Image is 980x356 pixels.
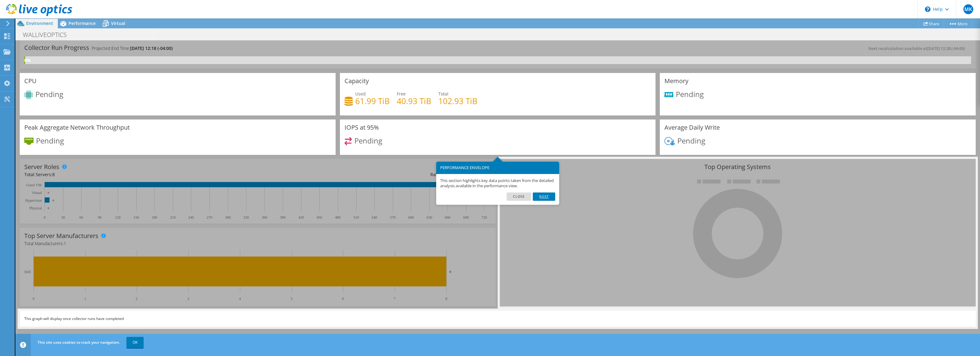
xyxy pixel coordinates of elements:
h1: WALLIVEOPTICS [20,31,76,38]
svg: \n [925,6,930,12]
div: 0% [24,57,25,64]
h3: PERFORMANCE ENVELOPE [440,166,555,170]
span: Virtual [111,20,125,26]
span: Environment [26,20,53,26]
a: OK [126,337,144,348]
a: Close [507,192,532,200]
p: This section highlights key data points taken from the detailed analysis available in the perform... [440,178,555,188]
a: Next [533,192,555,200]
span: This site uses cookies to track your navigation. [38,340,120,345]
a: More [944,19,972,28]
div: This graph will display once collector runs have completed [20,311,976,327]
a: Share [918,19,944,28]
span: MK [963,4,973,14]
span: Performance [69,20,96,26]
